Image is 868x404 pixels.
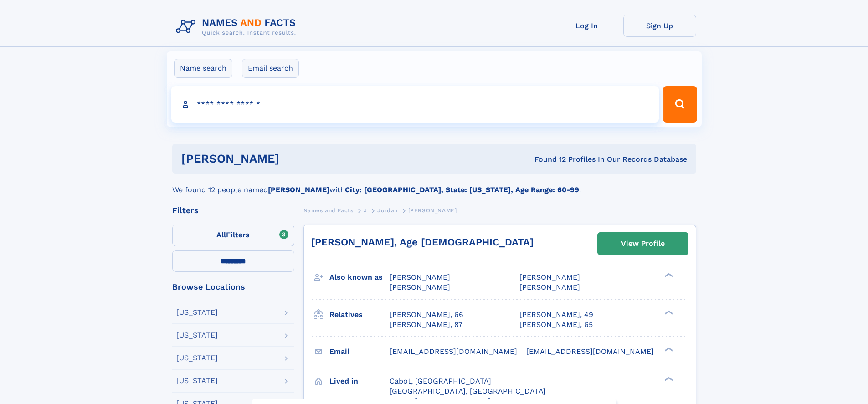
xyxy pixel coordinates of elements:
[216,230,226,239] span: All
[176,309,218,316] div: [US_STATE]
[526,347,654,356] span: [EMAIL_ADDRESS][DOMAIN_NAME]
[176,332,218,339] div: [US_STATE]
[407,154,687,164] div: Found 12 Profiles In Our Records Database
[329,344,390,359] h3: Email
[172,174,696,195] div: We found 12 people named with .
[171,86,659,123] input: search input
[176,377,218,384] div: [US_STATE]
[663,346,673,352] div: ❯
[663,272,673,278] div: ❯
[172,15,303,39] img: Logo Names and Facts
[623,15,696,37] a: Sign Up
[663,309,673,315] div: ❯
[519,320,593,330] a: [PERSON_NAME], 65
[303,205,354,216] a: Names and Facts
[176,354,218,362] div: [US_STATE]
[621,233,665,254] div: View Profile
[550,15,623,37] a: Log In
[364,207,367,214] span: J
[598,233,688,255] a: View Profile
[172,283,294,291] div: Browse Locations
[172,206,294,215] div: Filters
[390,377,491,385] span: Cabot, [GEOGRAPHIC_DATA]
[390,273,450,281] span: [PERSON_NAME]
[242,59,299,78] label: Email search
[345,185,579,194] b: City: [GEOGRAPHIC_DATA], State: [US_STATE], Age Range: 60-99
[377,205,398,216] a: Jordan
[181,153,407,164] h1: [PERSON_NAME]
[174,59,232,78] label: Name search
[390,347,517,356] span: [EMAIL_ADDRESS][DOMAIN_NAME]
[390,283,450,291] span: [PERSON_NAME]
[268,185,329,194] b: [PERSON_NAME]
[390,320,462,330] a: [PERSON_NAME], 87
[329,270,390,285] h3: Also known as
[311,236,534,248] a: [PERSON_NAME], Age [DEMOGRAPHIC_DATA]
[377,207,398,214] span: Jordan
[519,273,580,281] span: [PERSON_NAME]
[390,310,463,320] a: [PERSON_NAME], 66
[663,86,697,123] button: Search Button
[519,310,593,320] a: [PERSON_NAME], 49
[519,283,580,291] span: [PERSON_NAME]
[329,373,390,389] h3: Lived in
[172,225,294,246] label: Filters
[329,307,390,322] h3: Relatives
[364,205,367,216] a: J
[390,387,546,395] span: [GEOGRAPHIC_DATA], [GEOGRAPHIC_DATA]
[663,376,673,382] div: ❯
[408,207,457,214] span: [PERSON_NAME]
